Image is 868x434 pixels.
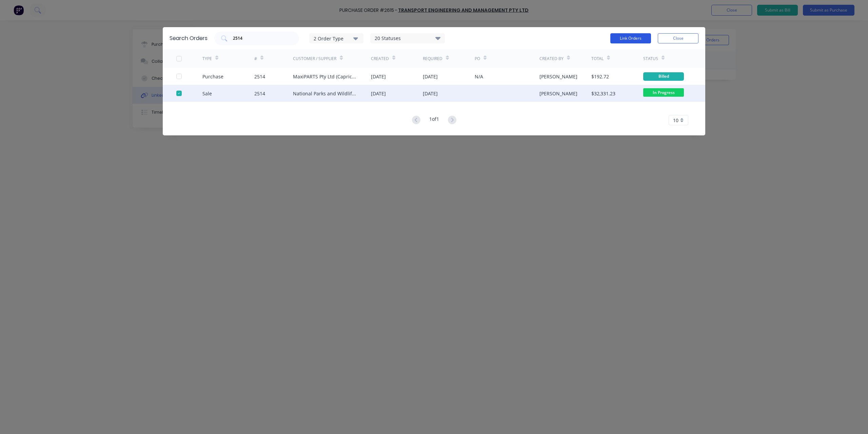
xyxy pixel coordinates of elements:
div: Purchase [202,73,223,80]
input: Search orders... [232,35,289,42]
div: [DATE] [423,73,438,80]
div: Search Orders [170,34,208,42]
button: Close [658,33,698,43]
div: $192.72 [591,73,609,80]
div: Status [643,56,658,62]
div: $32,331.23 [591,90,615,97]
div: 2514 [254,90,265,97]
div: [PERSON_NAME] [539,73,577,80]
div: TYPE [202,56,212,62]
span: 10 [673,117,678,124]
div: # [254,56,257,62]
div: [DATE] [423,90,438,97]
div: 2514 [254,73,265,80]
div: Created [371,56,389,62]
div: Required [423,56,442,62]
div: MaxiPARTS Pty Ltd (Capricorn) [293,73,357,80]
div: [DATE] [371,90,386,97]
div: Total [591,56,604,62]
div: 20 Statuses [371,35,445,42]
span: In Progress [643,88,684,97]
div: 1 of 1 [429,115,439,125]
div: [DATE] [371,73,386,80]
div: Created By [539,56,564,62]
div: PO [475,56,480,62]
div: [PERSON_NAME] [539,90,577,97]
div: Billed [643,72,684,81]
div: Sale [202,90,212,97]
button: 2 Order Type [309,33,363,43]
div: National Parks and Wildlife Service SA [293,90,357,97]
div: 2 Order Type [314,35,359,42]
div: N/A [475,73,483,80]
button: Link Orders [610,33,651,43]
div: Customer / Supplier [293,56,336,62]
